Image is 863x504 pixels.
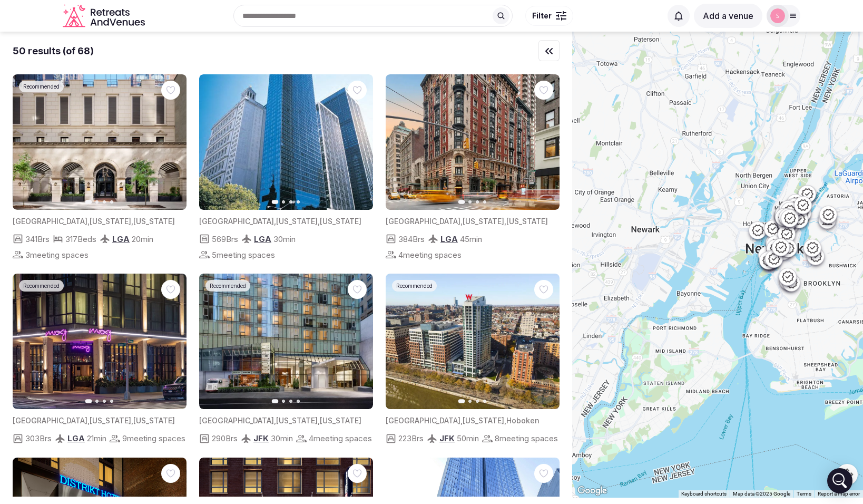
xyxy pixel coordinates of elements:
[85,200,92,204] button: Go to slide 1
[770,8,785,23] img: sean-0457
[23,83,60,90] span: Recommended
[276,217,318,226] span: [US_STATE]
[205,280,250,292] div: Recommended
[398,234,425,245] span: 384 Brs
[87,217,90,226] span: ,
[392,280,437,292] div: Recommended
[25,433,52,444] span: 303 Brs
[468,200,472,203] button: Go to slide 2
[272,399,279,403] button: Go to slide 1
[575,484,610,498] img: Google
[297,200,300,203] button: Go to slide 4
[254,234,271,244] span: LGA
[131,416,133,425] span: ,
[458,399,465,403] button: Go to slide 1
[827,468,852,493] div: Open Intercom Messenger
[199,416,274,425] span: [GEOGRAPHIC_DATA]
[386,416,460,425] span: [GEOGRAPHIC_DATA]
[504,217,506,226] span: ,
[483,200,486,203] button: Go to slide 4
[273,234,296,245] span: 30 min
[525,6,573,26] button: Filter
[386,74,560,210] img: Featured image for venue
[65,234,96,245] span: 317 Beds
[212,234,238,245] span: 569 Brs
[309,433,372,444] span: 4 meeting spaces
[837,464,858,485] button: Map camera controls
[463,416,504,425] span: [US_STATE]
[506,217,548,226] span: [US_STATE]
[289,400,292,403] button: Go to slide 3
[694,4,762,28] button: Add a venue
[13,217,87,226] span: [GEOGRAPHIC_DATA]
[458,200,465,204] button: Go to slide 1
[25,249,89,260] span: 3 meeting spaces
[132,234,153,245] span: 20 min
[90,217,131,226] span: [US_STATE]
[320,416,361,425] span: [US_STATE]
[67,433,85,443] span: LGA
[398,249,462,260] span: 4 meeting spaces
[483,400,486,403] button: Go to slide 4
[476,400,479,403] button: Go to slide 3
[460,416,463,425] span: ,
[468,400,472,403] button: Go to slide 2
[386,274,560,409] img: Featured image for venue
[797,491,811,497] a: Terms (opens in new tab)
[19,81,64,92] div: Recommended
[272,200,279,204] button: Go to slide 1
[95,400,99,403] button: Go to slide 2
[506,416,540,425] span: Hoboken
[95,200,99,203] button: Go to slide 2
[276,416,318,425] span: [US_STATE]
[440,234,458,244] span: LGA
[504,416,506,425] span: ,
[199,217,274,226] span: [GEOGRAPHIC_DATA]
[271,433,293,444] span: 30 min
[133,416,175,425] span: [US_STATE]
[439,433,455,443] span: JFK
[396,282,433,289] span: Recommended
[460,234,482,245] span: 45 min
[87,416,90,425] span: ,
[63,4,147,28] svg: Retreats and Venues company logo
[90,416,131,425] span: [US_STATE]
[733,491,790,497] span: Map data ©2025 Google
[320,217,361,226] span: [US_STATE]
[297,400,300,403] button: Go to slide 4
[13,416,87,425] span: [GEOGRAPHIC_DATA]
[112,234,130,244] span: LGA
[398,433,424,444] span: 223 Brs
[19,280,64,292] div: Recommended
[210,282,246,289] span: Recommended
[85,399,92,403] button: Go to slide 1
[532,11,552,21] span: Filter
[13,74,187,210] img: Featured image for venue
[274,416,276,425] span: ,
[495,433,558,444] span: 8 meeting spaces
[253,433,269,443] span: JFK
[13,274,187,409] img: Featured image for venue
[818,491,860,497] a: Report a map error
[282,400,285,403] button: Go to slide 2
[110,400,113,403] button: Go to slide 4
[103,200,106,203] button: Go to slide 3
[476,200,479,203] button: Go to slide 3
[282,200,285,203] button: Go to slide 2
[575,484,610,498] a: Open this area in Google Maps (opens a new window)
[63,4,147,28] a: Visit the homepage
[87,433,106,444] span: 21 min
[131,217,133,226] span: ,
[199,74,373,210] img: Featured image for venue
[318,416,320,425] span: ,
[133,217,175,226] span: [US_STATE]
[318,217,320,226] span: ,
[110,200,113,203] button: Go to slide 4
[122,433,185,444] span: 9 meeting spaces
[460,217,463,226] span: ,
[212,433,238,444] span: 290 Brs
[23,282,60,289] span: Recommended
[212,249,275,260] span: 5 meeting spaces
[13,44,94,57] div: 50 results (of 68)
[25,234,50,245] span: 341 Brs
